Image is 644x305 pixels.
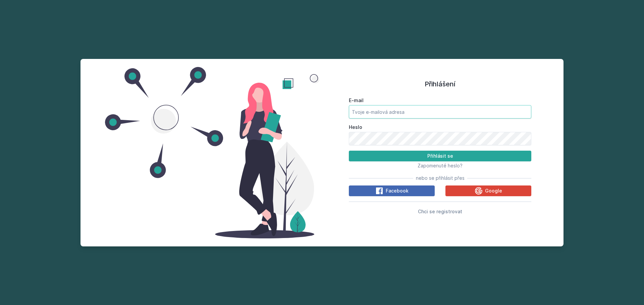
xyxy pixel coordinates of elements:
[418,207,462,215] button: Chci se registrovat
[418,209,462,214] span: Chci se registrovat
[349,105,531,119] input: Tvoje e-mailová adresa
[349,124,531,131] label: Heslo
[349,79,531,89] h1: Přihlášení
[349,151,531,161] button: Přihlásit se
[349,97,531,104] label: E-mail
[416,175,465,181] span: nebo se přihlásit přes
[445,185,531,196] button: Google
[418,163,463,168] span: Zapomenuté heslo?
[485,187,502,194] span: Google
[349,185,435,196] button: Facebook
[386,187,409,194] span: Facebook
